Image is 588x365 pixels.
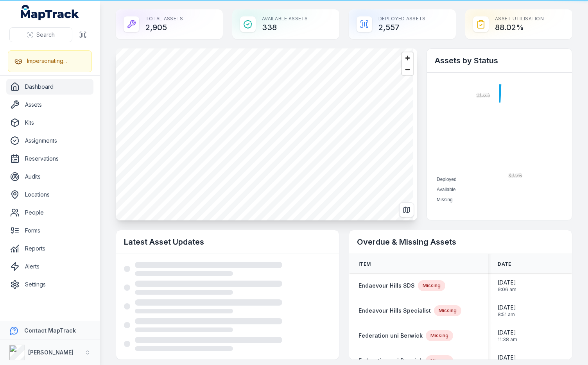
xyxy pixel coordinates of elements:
[21,5,79,20] a: MapTrack
[498,336,517,343] span: 11:38 am
[498,286,516,293] span: 9:06 am
[359,307,431,315] a: Endeavour Hills Specialist
[6,223,93,238] a: Forms
[498,261,511,267] span: Date
[399,202,414,217] button: Switch to Map View
[6,97,93,113] a: Assets
[6,187,93,202] a: Locations
[359,332,423,340] a: Federation uni Berwick
[426,330,453,341] div: Missing
[6,133,93,149] a: Assignments
[437,187,455,192] span: Available
[6,79,93,95] a: Dashboard
[434,305,461,316] div: Missing
[402,52,413,64] button: Zoom in
[402,64,413,75] button: Zoom out
[357,236,564,247] h2: Overdue & Missing Assets
[6,151,93,166] a: Reservations
[6,115,93,131] a: Kits
[498,304,516,318] time: 01/08/2025, 8:51:18 am
[36,31,55,39] span: Search
[6,169,93,184] a: Audits
[437,197,453,202] span: Missing
[27,57,67,65] div: Impersonating...
[498,354,517,361] span: [DATE]
[498,279,516,293] time: 01/08/2025, 9:06:46 am
[9,27,72,42] button: Search
[498,279,516,286] span: [DATE]
[6,205,93,220] a: People
[6,259,93,274] a: Alerts
[498,329,517,343] time: 22/07/2025, 11:38:59 am
[437,177,457,182] span: Deployed
[124,236,331,247] h2: Latest Asset Updates
[6,241,93,256] a: Reports
[24,327,76,334] strong: Contact MapTrack
[116,48,413,220] canvas: Map
[498,304,516,311] span: [DATE]
[498,329,517,336] span: [DATE]
[359,357,423,365] a: Federation uni Berwick
[6,277,93,292] a: Settings
[359,282,415,290] a: Endaevour Hills SDS
[418,280,445,291] div: Missing
[435,55,564,66] h2: Assets by Status
[498,311,516,318] span: 8:51 am
[28,349,73,356] strong: [PERSON_NAME]
[359,261,371,267] span: Item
